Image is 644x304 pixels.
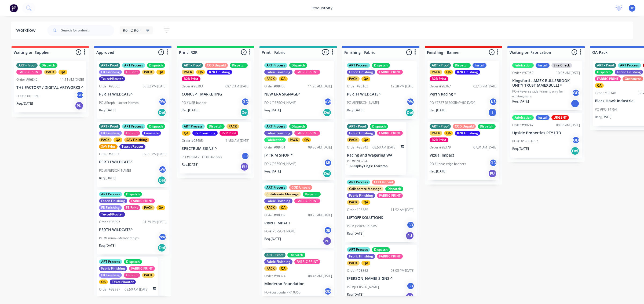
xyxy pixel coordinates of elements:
div: RW [159,98,167,106]
div: FABRIC PRINT [129,199,155,203]
div: ART - ProofART ProcessDispatchFB FinishingFB PrintPACKQATexcel/RouterOrder #9830303:32 PM [DATE]P... [97,61,169,119]
div: COD Unpaid [372,180,395,185]
div: FB Print [124,70,140,75]
div: Order #98369 [264,213,286,218]
div: SAV Finishing [124,137,149,142]
div: Texcel/Router [99,212,125,217]
div: 01:39 PM [DATE] [143,220,167,224]
div: ART Process [122,124,145,129]
div: Del [323,169,331,178]
p: PO # JN9897065965 [347,224,377,228]
div: GD [572,89,580,97]
div: PACK [264,266,277,271]
div: Dispatch [124,192,142,197]
p: Req. [DATE] [512,146,529,151]
p: Req. [DATE] [99,176,116,181]
p: NEW ERA SIGNAGE^ [264,92,332,97]
p: PERTH WILDCATS^ [99,295,156,300]
p: LIFTOFF SOLUTIONS [347,215,415,220]
div: 08:06 AM [DATE] [556,123,580,128]
div: FABRIC PRINT [16,70,42,75]
div: pW [324,98,332,106]
p: PO #[PERSON_NAME] [347,285,379,289]
div: Collaborate Message [347,186,383,191]
div: ART ProcessDispatchFabric FinishingFABRIC PRINTPACKQAOrder #9816312:28 PM [DATE]PERTH WILDCATS^PO... [345,61,417,119]
p: PO #TR27 [GEOGRAPHIC_DATA] [430,100,475,105]
div: ART Process [618,63,641,68]
div: Fabric Finishing [264,259,292,264]
div: FB Print [124,205,140,210]
div: Fabric Finishing [99,266,127,271]
div: Order #96846 [16,77,38,82]
p: PO #[PERSON_NAME] [264,100,296,105]
div: Dispatch [39,63,57,68]
p: PERTH WILDCATS^ [99,228,167,232]
div: Dispatch [147,63,165,68]
div: QA [156,70,165,75]
div: QA [595,83,604,88]
p: PERTH WILDCATS^ [99,92,167,97]
div: ART - Proof [99,124,120,129]
div: ART Process [347,180,370,185]
div: 03:03 PM [DATE] [391,268,415,273]
p: Req. [DATE] [182,162,198,167]
div: GD [572,136,580,144]
div: Fabrication [264,137,286,142]
p: JP TRIM SHOP * [264,153,332,158]
p: Req. [DATE] [99,108,116,113]
div: QA [444,70,453,75]
div: QA [196,70,205,75]
div: PACK [142,70,155,75]
div: ART - Proof [99,63,120,68]
div: FB Print [124,131,140,136]
div: FABRIC PRINT [595,76,621,81]
div: ART Process [264,63,287,68]
div: productivity [309,4,335,12]
div: PACK [347,261,360,266]
p: PO #UPS-001817 [512,139,538,144]
div: Order #98352 [347,268,368,273]
p: Req. [DATE] [264,236,281,241]
p: PO #[PERSON_NAME] [264,161,296,166]
span: 1P [630,6,634,10]
div: FABRIC PRINT [129,266,155,271]
div: QA [361,137,370,142]
div: PACK [347,76,360,81]
div: Texcel/Router [119,144,145,149]
div: Laminate [142,131,161,136]
div: Install [536,63,550,68]
div: ART - Proof [347,124,368,129]
div: 11:52 AM [DATE] [391,207,415,212]
div: FB Finishing [99,205,122,210]
div: KS [489,98,497,106]
div: Order #98303 [99,84,120,89]
div: 12:28 PM [DATE] [391,84,415,89]
div: PU [488,169,497,178]
div: Del [240,108,249,117]
div: GD [76,91,84,99]
p: Req. [DATE] [16,101,33,106]
div: SB [407,282,415,290]
div: R2R Print [182,76,200,81]
div: Del [571,147,579,155]
div: ART Process [347,63,370,68]
p: PO #Emma - Memberships [99,236,139,241]
div: Dispatch [595,70,613,75]
div: PU [240,162,249,171]
div: Dispatch [289,124,307,129]
div: FABRIC PRINT [294,70,320,75]
p: PRINT IMPACT [264,221,332,225]
div: Order #98350 [99,152,120,157]
div: 07:31 AM [DATE] [473,145,497,150]
span: Roll 2 Roll [123,27,141,33]
div: Fabric Finishing [99,199,127,203]
div: Fabrication [512,115,534,120]
div: QA [58,70,67,75]
div: Dispatch [147,124,165,129]
div: COD Unpaid [453,124,476,129]
p: Req. [DATE] [430,108,446,113]
div: 10:06 AM [DATE] [556,70,580,75]
div: ART - ProofCOD UnpaidDispatchPACKQAR2R FinishingR2R PrintOrder #9839309:12 AM [DATE]CONCEPT MARKE... [180,61,251,119]
div: Order #98393 [182,84,203,89]
div: QA [279,205,288,210]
